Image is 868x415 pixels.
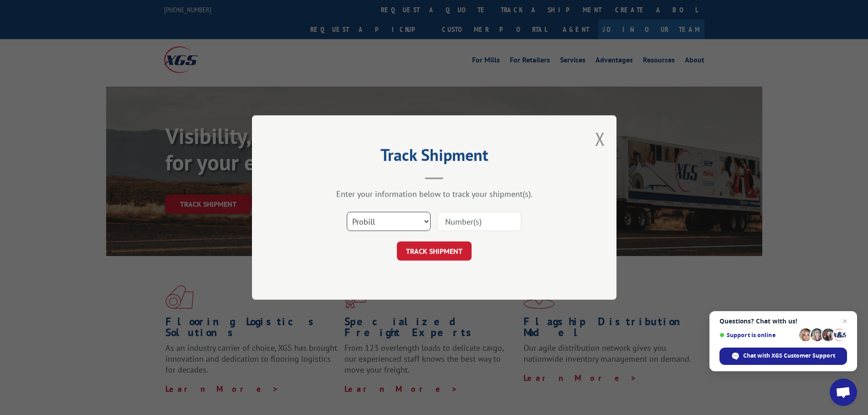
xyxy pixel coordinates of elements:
[298,189,571,199] div: Enter your information below to track your shipment(s).
[595,127,605,151] button: Close modal
[830,379,857,406] a: Open chat
[437,212,521,231] input: Number(s)
[719,332,796,338] span: Support is online
[743,352,835,360] span: Chat with XGS Customer Support
[397,241,472,261] button: TRACK SHIPMENT
[298,149,571,166] h2: Track Shipment
[719,348,847,365] span: Chat with XGS Customer Support
[719,318,847,325] span: Questions? Chat with us!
